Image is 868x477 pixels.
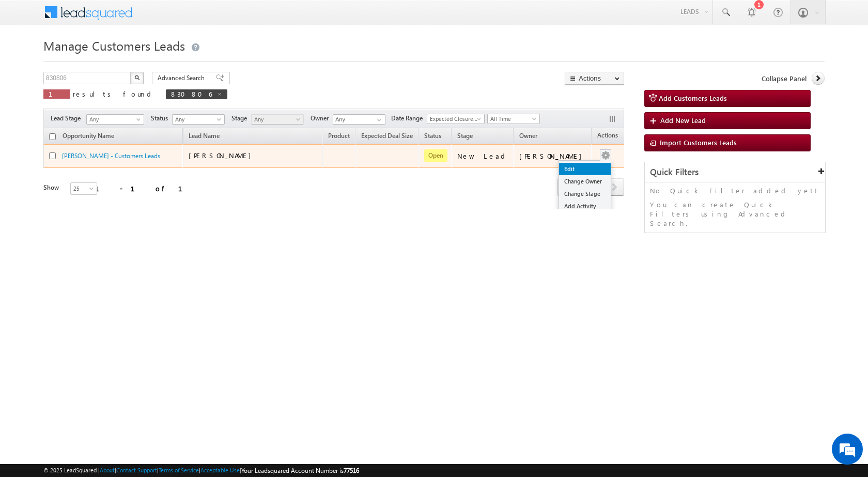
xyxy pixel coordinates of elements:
span: [PERSON_NAME] [189,151,256,160]
p: No Quick Filter added yet! [650,186,820,195]
span: Status [151,114,172,123]
input: Check all records [49,133,56,140]
p: You can create Quick Filters using Advanced Search. [650,200,820,228]
div: Show [43,183,62,192]
a: All Time [487,114,540,124]
a: next [605,179,624,196]
a: Acceptable Use [200,467,240,473]
span: Product [328,132,350,140]
span: Opportunity Name [63,132,114,140]
a: Contact Support [116,467,157,473]
span: Any [87,115,141,124]
span: Your Leadsquared Account Number is [241,467,359,474]
div: 1 - 1 of 1 [95,182,195,194]
span: Expected Deal Size [361,132,413,140]
span: Owner [311,114,333,123]
span: Lead Name [183,130,225,144]
a: Any [86,114,144,125]
span: prev [557,178,577,196]
span: 1 [49,89,65,98]
a: 25 [70,182,97,195]
span: Owner [519,132,537,140]
a: prev [557,179,577,196]
a: Opportunity Name [57,130,119,144]
a: About [100,467,115,473]
a: Expected Closure Date [427,114,485,124]
span: 77516 [344,467,359,474]
span: Date Range [391,114,427,123]
span: Manage Customers Leads [43,37,185,54]
a: Stage [452,130,478,144]
a: Expected Deal Size [356,130,418,144]
span: Any [252,115,301,124]
a: Change Stage [559,188,611,200]
div: [PERSON_NAME] [519,151,587,161]
a: Status [419,130,446,144]
a: Any [172,114,225,125]
span: next [605,178,624,196]
span: Stage [457,132,473,140]
a: Terms of Service [159,467,199,473]
span: Add New Lead [660,116,706,125]
span: Import Customers Leads [660,138,737,147]
span: Collapse Panel [762,74,807,83]
div: New Lead [457,151,509,161]
span: All Time [488,114,537,124]
a: Any [251,114,304,125]
a: [PERSON_NAME] - Customers Leads [62,152,160,160]
span: Expected Closure Date [427,114,481,124]
span: Any [173,115,222,124]
span: Stage [231,114,251,123]
span: Advanced Search [158,73,208,83]
span: Lead Stage [51,114,85,123]
a: Show All Items [371,115,384,125]
span: 830806 [171,89,212,98]
a: Change Owner [559,175,611,188]
span: results found [73,89,155,98]
span: Actions [592,130,623,143]
a: Add Activity [559,200,611,212]
button: Actions [565,72,624,85]
span: © 2025 LeadSquared | | | | | [43,466,359,475]
span: Add Customers Leads [659,94,727,102]
input: Type to Search [333,114,385,125]
span: 25 [71,184,98,193]
a: Edit [559,163,611,175]
span: Open [424,149,447,162]
div: Quick Filters [645,162,825,182]
img: Search [134,75,139,80]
